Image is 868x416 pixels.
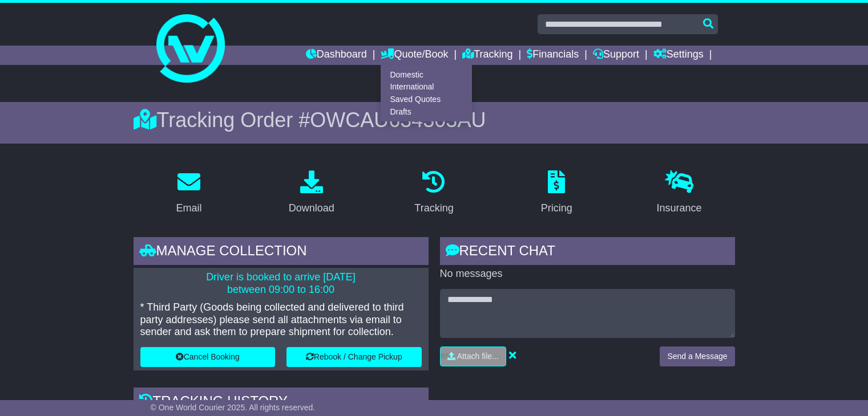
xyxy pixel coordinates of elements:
[281,166,342,220] a: Download
[381,105,471,118] a: Drafts
[407,166,461,220] a: Tracking
[140,271,422,296] p: Driver is booked to arrive [DATE] between 09:00 to 16:00
[381,93,471,106] a: Saved Quotes
[289,201,334,216] div: Download
[134,237,429,268] div: Manage collection
[381,46,448,65] a: Quote/Book
[140,301,422,338] p: * Third Party (Goods being collected and delivered to third party addresses) please send all atta...
[657,201,702,216] div: Insurance
[541,201,572,216] div: Pricing
[286,347,422,367] button: Rebook / Change Pickup
[168,166,209,220] a: Email
[653,46,704,65] a: Settings
[534,166,580,220] a: Pricing
[381,81,471,93] a: International
[649,166,709,220] a: Insurance
[140,347,276,367] button: Cancel Booking
[440,268,735,280] p: No messages
[176,201,201,216] div: Email
[414,201,453,216] div: Tracking
[306,46,367,65] a: Dashboard
[134,108,735,132] div: Tracking Order #
[660,346,734,366] button: Send a Message
[381,68,471,81] a: Domestic
[310,108,486,132] span: OWCAU634303AU
[381,65,472,121] div: Quote/Book
[151,403,316,412] span: © One World Courier 2025. All rights reserved.
[527,46,579,65] a: Financials
[462,46,512,65] a: Tracking
[593,46,639,65] a: Support
[440,237,735,268] div: RECENT CHAT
